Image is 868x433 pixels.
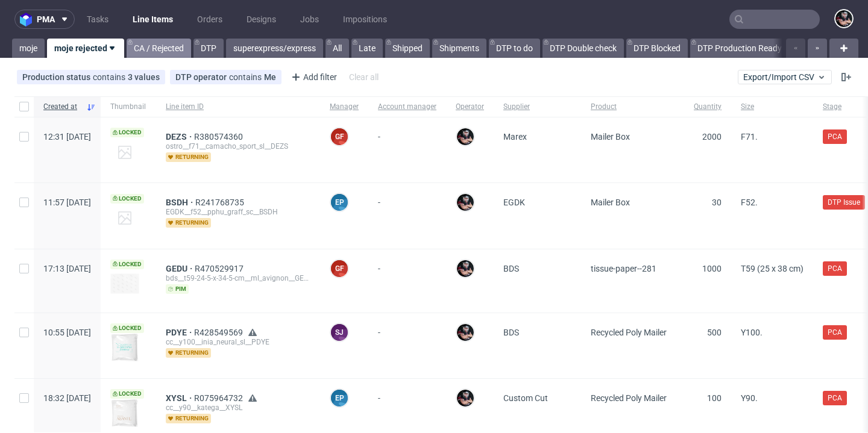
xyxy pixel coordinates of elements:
[331,194,348,211] figcaption: EP
[591,393,667,403] span: Recycled Poly Mailer
[347,69,381,86] div: Clear all
[591,198,630,207] span: Mailer Box
[591,264,656,273] span: tissue-paper--281
[166,218,211,228] span: returning
[127,39,191,58] a: CA / Rejected
[166,198,195,207] a: BSDH
[110,333,139,362] img: data
[457,324,474,341] img: Sylwia Święćkowska
[166,264,195,273] span: GEDU
[166,403,310,413] div: cc__y90__katega__XYSL
[166,337,310,347] div: cc__y100__inia_neural_sl__PDYE
[193,39,224,58] a: DTP
[93,72,128,82] span: contains
[194,132,245,142] a: R380574360
[542,39,624,58] a: DTP Double check
[166,284,189,294] span: pim
[166,328,194,337] a: PDYE
[336,10,394,29] a: Impositions
[351,39,383,58] a: Late
[195,198,247,207] a: R241768735
[702,132,722,142] span: 2000
[378,102,436,112] span: Account manager
[503,264,519,273] span: BDS
[229,72,264,82] span: contains
[264,72,276,82] div: Me
[835,10,852,27] img: Sylwia Święćkowska
[110,260,144,269] span: Locked
[239,10,283,29] a: Designs
[110,128,144,137] span: Locked
[22,72,93,82] span: Production status
[378,193,436,207] div: -
[166,414,211,423] span: returning
[166,102,310,112] span: Line item ID
[125,10,180,29] a: Line Items
[80,10,116,29] a: Tasks
[175,72,229,82] span: DTP operator
[43,264,91,273] span: 17:13 [DATE]
[457,194,474,211] img: Sylwia Święćkowska
[166,393,194,403] a: XYSL
[378,323,436,337] div: -
[110,273,139,294] img: version_two_editor_design
[457,128,474,145] img: Sylwia Święćkowska
[456,102,484,112] span: Operator
[828,131,842,142] span: PCA
[503,102,571,112] span: Supplier
[166,142,310,151] div: ostro__f71__camacho_sport_sl__DEZS
[503,132,527,142] span: Marex
[47,39,124,58] a: moje rejected
[331,324,348,341] figcaption: SJ
[226,39,323,58] a: superexpress/express
[741,393,758,403] span: Y90.
[195,264,246,273] span: R470529917
[626,39,688,58] a: DTP Blocked
[37,15,55,23] span: pma
[702,264,722,273] span: 1000
[503,328,519,337] span: BDS
[591,132,630,142] span: Mailer Box
[166,207,310,217] div: EGDK__f52__pphu_graff_sc__BSDH
[166,273,310,283] div: bds__t59-24-5-x-34-5-cm__ml_avignon__GEDU
[432,39,486,58] a: Shipments
[20,13,37,26] img: logo
[694,102,722,112] span: Quantity
[331,390,348,407] figcaption: EP
[385,39,430,58] a: Shipped
[43,393,91,403] span: 18:32 [DATE]
[331,260,348,277] figcaption: GF
[741,264,804,273] span: T59 (25 x 38 cm)
[110,389,144,399] span: Locked
[194,328,245,337] a: R428549569
[690,39,789,58] a: DTP Production Ready
[707,393,722,403] span: 100
[378,388,436,403] div: -
[331,128,348,145] figcaption: GF
[741,102,804,112] span: Size
[741,328,763,337] span: Y100.
[286,67,339,87] div: Add filter
[194,393,245,403] span: R075964732
[591,102,675,112] span: Product
[457,260,474,277] img: Sylwia Święćkowska
[503,198,525,207] span: EGDK
[712,198,722,207] span: 30
[378,127,436,142] div: -
[43,328,91,337] span: 10:55 [DATE]
[503,393,548,403] span: Custom Cut
[378,259,436,273] div: -
[12,39,45,58] a: moje
[738,70,832,84] button: Export/Import CSV
[43,132,91,142] span: 12:31 [DATE]
[828,393,842,403] span: PCA
[128,72,160,82] div: 3 values
[166,132,194,142] a: DEZS
[828,327,842,338] span: PCA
